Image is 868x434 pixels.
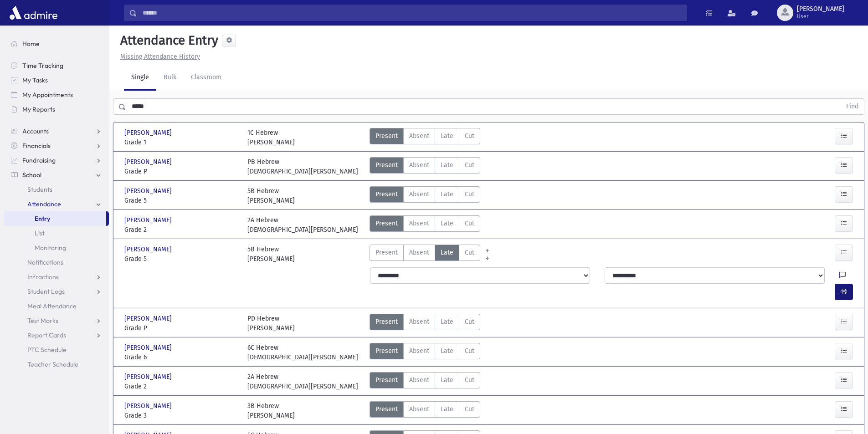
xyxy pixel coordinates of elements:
span: Cut [465,404,474,414]
span: Entry [35,214,50,223]
a: Student Logs [4,284,109,299]
span: Grade 2 [124,225,238,235]
span: Grade 5 [124,196,238,205]
span: Late [441,317,453,327]
span: Grade 5 [124,254,238,264]
span: List [35,229,45,237]
div: AttTypes [370,157,480,176]
span: Students [27,185,52,194]
span: Cut [465,189,474,199]
span: Late [441,219,453,228]
span: Home [22,40,40,48]
span: School [22,171,41,179]
span: Absent [409,248,429,257]
span: Notifications [27,258,63,266]
div: 1C Hebrew [PERSON_NAME] [247,128,295,147]
span: Meal Attendance [27,302,77,310]
span: Absent [409,375,429,385]
span: Test Marks [27,317,58,325]
span: Present [375,317,398,327]
span: Cut [465,317,474,327]
span: Cut [465,346,474,356]
span: Present [375,375,398,385]
span: Teacher Schedule [27,360,78,368]
span: Present [375,131,398,141]
a: Report Cards [4,328,109,342]
a: Notifications [4,255,109,270]
div: AttTypes [370,343,480,362]
span: Accounts [22,127,49,135]
div: AttTypes [370,186,480,205]
div: AttTypes [370,372,480,391]
div: 5B Hebrew [PERSON_NAME] [247,186,295,205]
div: 5B Hebrew [PERSON_NAME] [247,245,295,264]
a: My Appointments [4,87,109,102]
span: Grade 6 [124,352,238,362]
span: Late [441,404,453,414]
span: Late [441,248,453,257]
a: List [4,226,109,240]
a: Monitoring [4,240,109,255]
span: Late [441,189,453,199]
span: Present [375,248,398,257]
span: Absent [409,404,429,414]
span: Late [441,375,453,385]
a: Attendance [4,197,109,211]
span: Late [441,131,453,141]
span: Absent [409,189,429,199]
span: Absent [409,317,429,327]
span: Grade 3 [124,411,238,420]
a: Accounts [4,124,109,138]
img: AdmirePro [7,4,60,22]
span: My Tasks [22,76,48,84]
span: Present [375,219,398,228]
input: Search [137,5,687,21]
div: 3B Hebrew [PERSON_NAME] [247,401,295,420]
a: Classroom [184,65,229,91]
div: PB Hebrew [DEMOGRAPHIC_DATA][PERSON_NAME] [247,157,358,176]
span: Cut [465,248,474,257]
span: Late [441,346,453,356]
span: [PERSON_NAME] [124,186,174,196]
a: PTC Schedule [4,342,109,357]
span: Grade P [124,167,238,176]
span: [PERSON_NAME] [124,372,174,382]
span: Present [375,160,398,170]
button: Find [841,99,864,114]
span: Fundraising [22,156,56,164]
a: Financials [4,138,109,153]
span: Absent [409,131,429,141]
span: Report Cards [27,331,66,339]
span: User [797,13,844,20]
span: Absent [409,219,429,228]
a: Fundraising [4,153,109,168]
a: Students [4,182,109,197]
span: Cut [465,160,474,170]
span: [PERSON_NAME] [124,314,174,323]
span: Student Logs [27,287,65,296]
a: My Reports [4,102,109,117]
a: Home [4,36,109,51]
div: 2A Hebrew [DEMOGRAPHIC_DATA][PERSON_NAME] [247,372,358,391]
a: Single [124,65,156,91]
div: 2A Hebrew [DEMOGRAPHIC_DATA][PERSON_NAME] [247,215,358,235]
div: AttTypes [370,314,480,333]
span: Grade 2 [124,382,238,391]
h5: Attendance Entry [117,33,218,48]
span: [PERSON_NAME] [124,343,174,352]
a: Missing Attendance History [117,53,200,61]
a: Infractions [4,270,109,284]
span: Cut [465,375,474,385]
div: AttTypes [370,215,480,235]
a: Test Marks [4,313,109,328]
a: Entry [4,211,106,226]
span: [PERSON_NAME] [124,128,174,138]
a: My Tasks [4,73,109,87]
a: Bulk [156,65,184,91]
span: Late [441,160,453,170]
span: [PERSON_NAME] [124,401,174,411]
span: Time Tracking [22,61,63,70]
a: School [4,168,109,182]
span: Monitoring [35,244,66,252]
div: AttTypes [370,245,480,264]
